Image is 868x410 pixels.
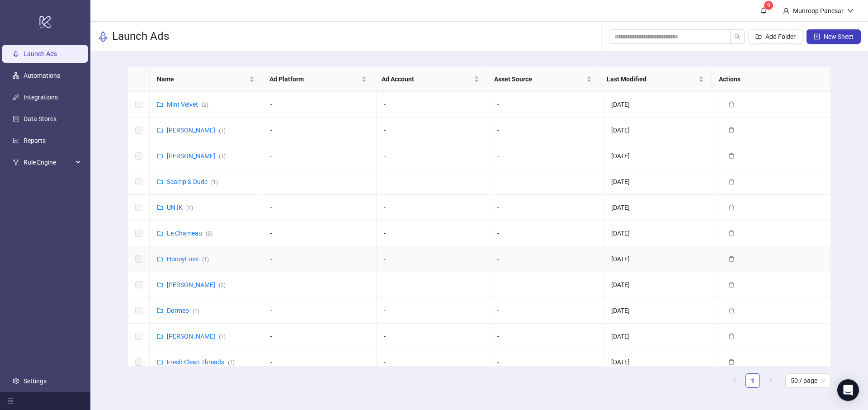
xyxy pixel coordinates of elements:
td: - [263,272,377,298]
span: delete [728,256,735,262]
span: New Sheet [824,33,854,40]
td: - [377,349,490,375]
td: - [490,246,604,272]
span: folder [157,282,163,288]
td: [DATE] [604,195,717,221]
span: ( 1 ) [186,205,193,211]
td: - [490,195,604,221]
td: - [377,195,490,221]
a: [PERSON_NAME](1) [167,333,226,340]
td: - [377,169,490,195]
td: - [263,143,377,169]
td: - [377,92,490,118]
a: UN:IK(1) [167,204,193,211]
span: delete [728,127,735,133]
button: New Sheet [807,29,861,44]
span: Name [157,74,247,84]
span: folder [157,127,163,133]
td: - [490,221,604,246]
th: Name [150,67,262,92]
button: left [727,373,742,388]
span: delete [728,204,735,211]
span: search [734,33,741,40]
td: - [263,298,377,324]
th: Asset Source [487,67,599,92]
td: [DATE] [604,298,717,324]
td: [DATE] [604,349,717,375]
a: Launch Ads [24,50,57,57]
td: - [377,272,490,298]
span: folder [157,256,163,262]
span: ( 2 ) [202,102,208,108]
td: [DATE] [604,92,717,118]
a: 1 [746,374,759,387]
th: Ad Platform [262,67,375,92]
td: [DATE] [604,272,717,298]
td: - [490,143,604,169]
a: Fresh Clean Threads(1) [167,358,235,366]
th: Last Modified [599,67,712,92]
td: - [490,118,604,143]
td: - [377,143,490,169]
span: delete [728,101,735,108]
span: Rule Engine [24,153,73,171]
span: folder [157,307,163,314]
div: Page Size [785,373,831,388]
td: - [263,324,377,349]
span: bell [760,7,767,14]
td: - [263,169,377,195]
span: menu-fold [7,398,14,404]
td: - [263,118,377,143]
span: ( 1 ) [202,256,209,263]
td: - [490,272,604,298]
td: [DATE] [604,324,717,349]
span: delete [728,179,735,185]
span: folder-add [755,33,762,40]
span: down [847,8,854,14]
span: folder [157,230,163,236]
td: - [263,246,377,272]
td: - [377,298,490,324]
td: - [263,92,377,118]
span: left [732,377,737,383]
li: 1 [745,373,760,388]
span: delete [728,282,735,288]
span: folder [157,179,163,185]
a: HoneyLove(1) [167,255,209,263]
span: 9 [767,2,770,9]
a: Automations [24,72,60,79]
td: - [263,349,377,375]
a: Mint Velvet(2) [167,101,208,108]
td: [DATE] [604,246,717,272]
th: Ad Account [374,67,487,92]
span: folder [157,333,163,339]
td: [DATE] [604,169,717,195]
span: Add Folder [765,33,796,40]
td: - [263,195,377,221]
span: ( 1 ) [211,179,218,185]
span: delete [728,333,735,339]
span: right [768,377,774,383]
td: - [377,221,490,246]
td: - [377,118,490,143]
span: 50 / page [791,374,826,387]
span: Last Modified [607,74,697,84]
span: fork [13,159,19,165]
span: Asset Source [494,74,585,84]
span: user [783,8,789,14]
td: - [377,324,490,349]
a: Settings [24,377,47,385]
span: ( 1 ) [219,334,226,340]
button: right [764,373,778,388]
a: Le Chameau(2) [167,230,212,237]
td: - [490,298,604,324]
span: folder [157,204,163,211]
span: ( 2 ) [206,231,212,237]
span: ( 1 ) [193,308,199,314]
a: Reports [24,137,46,144]
a: [PERSON_NAME](2) [167,281,226,288]
li: Next Page [764,373,778,388]
a: [PERSON_NAME](1) [167,127,226,134]
span: delete [728,230,735,236]
td: [DATE] [604,143,717,169]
